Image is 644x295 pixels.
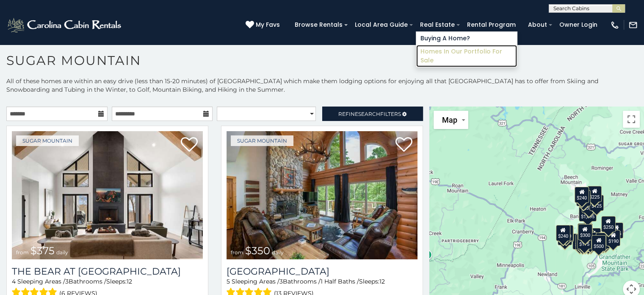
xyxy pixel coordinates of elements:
span: 3 [65,278,69,285]
span: daily [272,249,284,256]
h3: The Bear At Sugar Mountain [12,266,203,277]
h3: Grouse Moor Lodge [227,266,417,277]
span: Refine Filters [338,111,401,117]
div: $500 [591,235,605,251]
button: Toggle fullscreen view [623,111,640,128]
span: 4 [12,278,16,285]
div: $225 [587,186,602,202]
span: $375 [30,244,55,257]
div: $210 [558,225,573,241]
div: $200 [586,228,600,244]
img: The Bear At Sugar Mountain [12,131,203,259]
span: 5 [227,278,230,285]
a: Sugar Mountain [231,135,293,146]
a: Sugar Mountain [16,135,79,146]
a: Buying A Home? [416,32,517,45]
span: Search [358,111,380,117]
a: The Bear At Sugar Mountain from $375 daily [12,131,203,259]
div: $175 [577,233,591,249]
div: $195 [595,233,610,249]
div: $155 [575,234,590,250]
a: The Bear At [GEOGRAPHIC_DATA] [12,266,203,277]
img: Grouse Moor Lodge [227,131,417,259]
a: Homes in Our Portfolio For Sale [416,45,517,67]
span: 12 [127,278,132,285]
span: 12 [379,278,385,285]
a: Local Area Guide [351,18,412,31]
a: Real Estate [416,18,459,31]
div: $300 [578,224,592,240]
div: $170 [576,190,590,206]
button: Change map style [434,111,468,129]
a: Browse Rentals [290,18,347,31]
div: $155 [608,222,623,239]
a: RefineSearchFilters [322,107,423,121]
img: mail-regular-white.png [628,20,638,30]
div: $125 [589,195,603,211]
a: Add to favorites [395,136,412,154]
span: 3 [279,278,283,285]
div: $240 [556,225,570,241]
span: from [231,249,243,256]
a: Owner Login [555,18,602,31]
img: White-1-2.png [6,17,124,34]
a: Add to favorites [181,136,198,154]
img: phone-regular-white.png [610,20,619,30]
div: $250 [601,216,615,232]
a: [GEOGRAPHIC_DATA] [227,266,417,277]
div: $240 [575,187,589,203]
span: daily [56,249,68,256]
span: Map [442,115,457,124]
span: from [16,249,29,256]
div: $225 [559,226,573,242]
span: 1 Half Baths / [321,278,359,285]
div: $190 [606,230,620,246]
a: About [524,18,551,31]
span: My Favs [256,20,280,29]
a: Rental Program [463,18,520,31]
div: $1,095 [579,205,597,222]
a: My Favs [246,20,282,30]
div: $190 [577,223,591,239]
a: Grouse Moor Lodge from $350 daily [227,131,417,259]
div: $265 [578,223,592,239]
span: $350 [245,244,270,257]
